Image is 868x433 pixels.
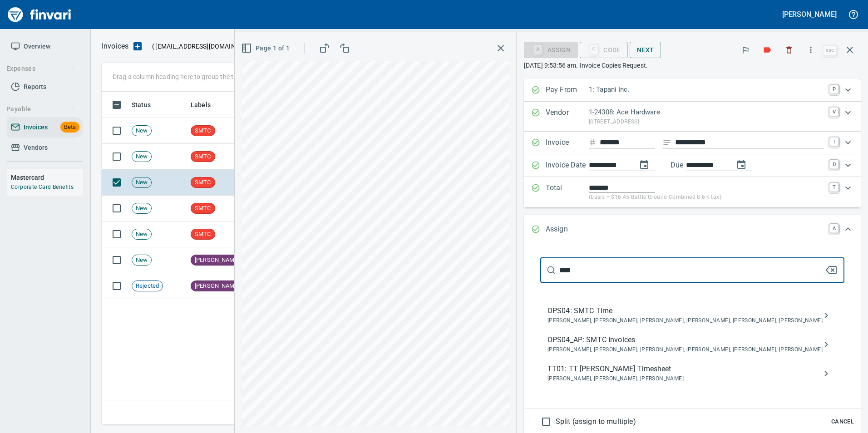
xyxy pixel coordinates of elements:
p: 1: Tapani Inc. [589,84,824,95]
div: Expand [524,177,861,207]
p: Assign [546,224,589,236]
span: SMTC [191,127,215,135]
p: ( ) [147,42,261,51]
span: Cancel [830,417,855,427]
a: Overview [7,36,83,57]
span: Rejected [132,282,163,290]
span: OPS04: SMTC Time [547,305,823,316]
button: Payable [3,101,79,118]
img: Finvari [5,4,74,25]
span: New [132,153,151,161]
span: Payable [6,103,75,115]
span: New [132,230,151,239]
div: Code [580,45,628,53]
a: esc [823,45,837,55]
a: A [829,224,838,233]
span: SMTC [191,204,215,213]
a: T [829,182,838,192]
h6: Mastercard [11,172,83,182]
span: Close invoice [821,39,861,61]
div: Expand [524,132,861,154]
a: Corporate Card Benefits [11,184,74,190]
a: D [829,160,838,169]
button: Upload an Invoice [128,41,147,52]
span: SMTC [191,230,215,239]
div: TT01: TT [PERSON_NAME] Timesheet[PERSON_NAME], [PERSON_NAME], [PERSON_NAME] [540,359,844,388]
span: Status [132,99,163,110]
p: Pay From [546,84,589,96]
span: [PERSON_NAME], [PERSON_NAME], [PERSON_NAME], [PERSON_NAME], [PERSON_NAME], [PERSON_NAME] [547,316,823,325]
span: OPS04_AP: SMTC Invoices [547,335,823,345]
svg: Invoice description [662,138,671,147]
button: change date [633,154,655,176]
span: SMTC [191,153,215,161]
p: Vendor [546,107,589,126]
button: [PERSON_NAME] [780,7,839,21]
span: New [132,256,151,265]
div: Expand [524,102,861,132]
nav: assign [540,297,844,392]
span: Labels [191,99,222,110]
div: OPS04: SMTC Time[PERSON_NAME], [PERSON_NAME], [PERSON_NAME], [PERSON_NAME], [PERSON_NAME], [PERSO... [540,301,844,330]
div: Expand [524,215,861,245]
span: Labels [191,99,211,110]
p: [DATE] 9:53:56 am. Invoice Copies Request. [524,61,861,70]
span: Reports [24,81,46,93]
span: [PERSON_NAME] [191,256,243,265]
a: InvoicesBeta [7,117,83,138]
p: Total [546,182,589,202]
span: New [132,204,151,213]
span: Split (assign to multiple) [556,416,636,427]
div: Assign [524,45,578,53]
span: Page 1 of 1 [243,43,290,54]
p: [STREET_ADDRESS] [589,118,824,127]
span: [PERSON_NAME], [PERSON_NAME], [PERSON_NAME] [547,374,823,384]
button: Flag [735,40,755,60]
button: Labels [757,40,777,60]
p: Invoice [546,137,589,149]
button: Page 1 of 1 [239,40,293,57]
span: [EMAIL_ADDRESS][DOMAIN_NAME] [154,42,259,51]
a: Reports [7,77,83,97]
p: Invoice Date [546,160,589,172]
span: Next [637,44,654,56]
button: More [801,40,821,60]
a: Vendors [7,138,83,158]
h5: [PERSON_NAME] [782,10,837,19]
span: [PERSON_NAME] [191,282,243,290]
p: Due [671,160,714,171]
div: OPS04_AP: SMTC Invoices[PERSON_NAME], [PERSON_NAME], [PERSON_NAME], [PERSON_NAME], [PERSON_NAME],... [540,330,844,359]
span: SMTC [191,178,215,187]
span: TT01: TT [PERSON_NAME] Timesheet [547,364,823,374]
span: Invoices [24,122,48,133]
p: Drag a column heading here to group the table [113,72,246,81]
p: Invoices [102,41,128,52]
span: New [132,127,151,135]
span: [PERSON_NAME], [PERSON_NAME], [PERSON_NAME], [PERSON_NAME], [PERSON_NAME], [PERSON_NAME] [547,345,823,354]
button: Discard [779,40,799,60]
div: Expand [524,154,861,177]
span: New [132,178,151,187]
a: I [829,137,838,146]
button: Next [630,42,661,59]
nav: breadcrumb [102,41,128,52]
span: Overview [24,41,50,52]
button: Expenses [3,60,79,77]
div: Expand [524,79,861,102]
a: P [829,84,838,93]
span: Status [132,99,151,110]
span: Expenses [6,63,75,74]
p: 1-24308: Ace Hardware [589,107,824,118]
span: Beta [60,122,79,133]
p: (basis + $16.45 Battle Ground Combined 8.6% tax) [589,193,824,202]
a: V [829,107,838,116]
span: Vendors [24,142,48,153]
button: Cancel [828,415,857,429]
button: change due date [730,154,752,176]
